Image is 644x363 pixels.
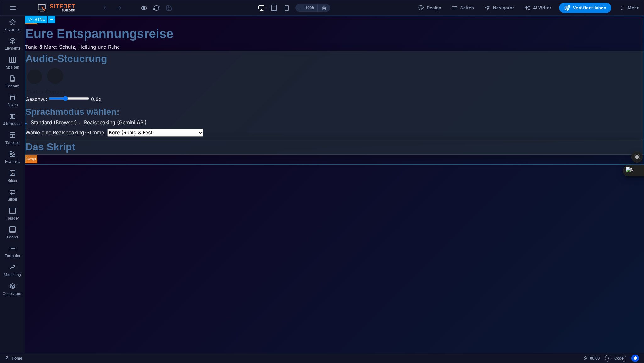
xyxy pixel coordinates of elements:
button: Veröffentlichen [559,3,611,13]
button: Seiten [449,3,477,13]
button: Usercentrics [631,355,639,362]
span: Veröffentlichen [564,5,606,11]
span: Seiten [452,5,474,11]
button: Design [415,3,444,13]
span: Code [608,355,624,362]
button: Navigator [482,3,517,13]
i: Bei Größenänderung Zoomstufe automatisch an das gewählte Gerät anpassen. [321,5,327,11]
div: Design (Strg+Alt+Y) [415,3,444,13]
h6: 100% [305,4,315,12]
span: AI Writer [524,5,552,11]
button: Mehr [616,3,641,13]
button: AI Writer [522,3,554,13]
span: Mehr [619,5,639,11]
h6: Session-Zeit [583,355,600,362]
button: 100% [295,4,318,12]
button: reload [153,4,160,12]
span: : [594,356,595,360]
i: Seite neu laden [153,4,160,12]
button: Code [605,355,626,362]
span: Design [418,5,441,11]
span: 00 00 [590,355,600,362]
span: Navigator [484,5,514,11]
